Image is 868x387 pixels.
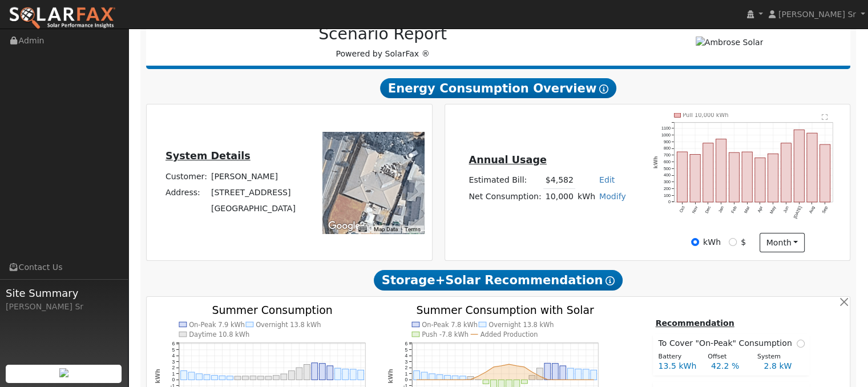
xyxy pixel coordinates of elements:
[489,320,555,328] text: Overnight 13.8 kWh
[478,375,479,377] circle: onclick=""
[586,379,587,381] circle: onclick=""
[9,6,116,30] img: SolarFax
[163,168,209,184] td: Customer:
[422,372,428,380] rect: onclick=""
[209,184,297,200] td: [STREET_ADDRESS]
[320,364,326,380] rect: onclick=""
[358,370,364,380] rect: onclick=""
[794,130,805,202] rect: onclick=""
[691,238,699,246] input: kWh
[664,146,671,151] text: 800
[808,133,818,202] rect: onclick=""
[447,379,449,381] circle: onclick=""
[716,139,726,202] rect: onclick=""
[822,114,829,120] text: 
[423,379,425,381] circle: onclick=""
[374,270,623,291] span: Storage+Solar Recommendation
[485,371,487,373] circle: onclick=""
[405,365,408,370] text: 2
[462,379,464,381] circle: onclick=""
[460,376,466,380] rect: onclick=""
[6,301,122,313] div: [PERSON_NAME] Sr
[172,365,175,370] text: 2
[664,186,671,191] text: 200
[163,184,209,200] td: Address:
[250,376,256,380] rect: onclick=""
[769,205,777,215] text: May
[422,320,478,328] text: On-Peak 7.8 kWh
[500,365,502,366] circle: onclick=""
[327,366,333,380] rect: onclick=""
[258,376,264,380] rect: onclick=""
[256,320,321,328] text: Overnight 13.8 kWh
[211,376,217,380] rect: onclick=""
[454,379,456,381] circle: onclick=""
[522,380,528,384] rect: onclick=""
[196,374,202,380] rect: onclick=""
[653,156,659,168] text: kWh
[661,126,671,131] text: 1100
[664,166,671,171] text: 500
[172,377,175,382] text: 0
[172,370,175,376] text: 1
[405,353,408,358] text: 4
[172,341,175,346] text: 6
[335,368,341,380] rect: onclick=""
[781,143,792,202] rect: onclick=""
[758,360,810,372] div: 2.8 kW
[778,10,856,19] span: [PERSON_NAME] Sr
[703,143,713,202] rect: onclick=""
[652,352,702,362] div: Battery
[568,368,574,380] rect: onclick=""
[358,225,366,233] button: Keyboard shortcuts
[729,238,737,246] input: $
[508,363,510,365] circle: onclick=""
[417,303,595,316] text: Summer Consumption with Solar
[209,200,297,216] td: [GEOGRAPHIC_DATA]
[325,219,363,233] a: Open this area in Google Maps (opens a new window)
[209,168,297,184] td: [PERSON_NAME]
[547,378,549,380] circle: onclick=""
[705,360,757,372] div: 42.2 %
[154,369,160,384] text: kWh
[696,37,764,49] img: Ambrose Solar
[683,112,729,118] text: Pull 10,000 kWh
[188,372,195,380] rect: onclick=""
[405,377,408,382] text: 0
[189,320,245,328] text: On-Peak 7.9 kWh
[530,376,536,380] rect: onclick=""
[387,369,394,384] text: kWh
[717,205,725,214] text: Jan
[821,144,831,202] rect: onclick=""
[227,376,233,380] rect: onclick=""
[296,368,302,380] rect: onclick=""
[756,158,766,202] rect: onclick=""
[470,378,471,380] circle: onclick=""
[289,370,295,380] rect: onclick=""
[405,370,408,376] text: 1
[822,205,830,215] text: Sep
[605,276,615,285] i: Show Help
[6,285,122,301] span: Site Summary
[483,380,490,384] rect: onclick=""
[744,205,752,214] text: Mar
[172,358,175,364] text: 3
[760,233,805,252] button: month
[453,376,459,380] rect: onclick=""
[583,369,590,380] rect: onclick=""
[652,360,705,372] div: 13.5 kWh
[414,370,420,380] rect: onclick=""
[578,379,580,381] circle: onclick=""
[189,330,249,338] text: Daytime 10.8 kWh
[273,376,280,380] rect: onclick=""
[405,346,408,352] text: 5
[783,205,790,214] text: Jun
[312,363,318,380] rect: onclick=""
[704,205,712,214] text: Dec
[325,219,363,233] img: Google
[730,205,738,214] text: Feb
[599,84,608,94] i: Show Help
[594,379,595,381] circle: onclick=""
[599,192,626,201] a: Modify
[560,366,567,380] rect: onclick=""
